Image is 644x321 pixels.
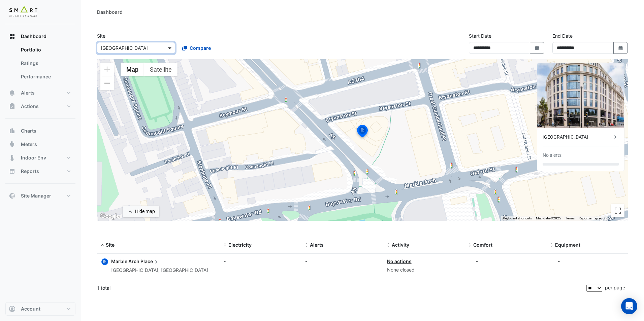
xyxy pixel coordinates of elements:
span: Meters [21,141,37,148]
app-icon: Alerts [9,90,15,96]
img: Marble Arch Place [537,63,624,128]
div: - [305,258,379,265]
span: Electricity [228,242,252,248]
span: per page [605,285,625,290]
img: site-pin-selected.svg [355,124,370,140]
div: Open Intercom Messenger [621,298,637,314]
app-icon: Dashboard [9,33,15,40]
span: Site [106,242,115,248]
button: Compare [178,42,215,54]
button: Zoom in [100,63,114,76]
button: Alerts [5,86,75,100]
div: No alerts [543,152,561,159]
button: Hide map [123,206,159,217]
button: Dashboard [5,30,75,43]
a: Report a map error [579,216,606,220]
span: Equipment [555,242,580,248]
button: Reports [5,165,75,178]
div: - [224,258,297,265]
app-icon: Meters [9,141,15,148]
span: Dashboard [21,33,46,40]
span: Reports [21,168,39,175]
span: Marble Arch [111,258,139,264]
label: Site [97,32,105,39]
fa-icon: Select Date [534,45,540,51]
span: Activity [392,242,409,248]
span: Actions [21,103,39,110]
fa-icon: Select Date [618,45,624,51]
button: Keyboard shortcuts [503,216,532,221]
span: Indoor Env [21,154,46,161]
img: Google [99,212,121,221]
button: Actions [5,100,75,113]
div: Hide map [135,208,155,215]
a: Terms (opens in new tab) [565,216,575,220]
span: Charts [21,128,36,134]
span: Account [21,306,40,312]
div: - [558,258,560,265]
button: Show street map [121,63,144,76]
button: Charts [5,124,75,138]
a: No actions [387,258,412,264]
div: - [476,258,478,265]
button: Show satellite imagery [144,63,178,76]
app-icon: Site Manager [9,192,15,199]
app-icon: Reports [9,168,15,175]
span: Map data ©2025 [536,216,561,220]
button: Toggle fullscreen view [611,204,624,217]
app-icon: Actions [9,103,15,110]
a: Open this area in Google Maps (opens a new window) [99,212,121,221]
button: Site Manager [5,189,75,203]
a: Performance [15,70,75,83]
span: Place [140,258,160,265]
a: Portfolio [15,43,75,57]
app-icon: Charts [9,128,15,134]
button: Meters [5,138,75,151]
span: Compare [190,44,211,51]
div: [GEOGRAPHIC_DATA], [GEOGRAPHIC_DATA] [111,266,208,274]
div: [GEOGRAPHIC_DATA] [543,134,612,141]
app-icon: Indoor Env [9,154,15,161]
button: Indoor Env [5,151,75,165]
label: End Date [552,32,573,39]
img: Company Logo [8,5,38,19]
div: None closed [387,266,460,274]
div: 1 total [97,280,585,296]
button: Account [5,302,75,316]
span: Site Manager [21,192,51,199]
span: Comfort [473,242,492,248]
button: Zoom out [100,76,114,90]
a: Ratings [15,57,75,70]
div: Dashboard [5,43,75,86]
span: Alerts [21,90,35,96]
span: Alerts [310,242,324,248]
div: Dashboard [97,8,123,15]
label: Start Date [469,32,491,39]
